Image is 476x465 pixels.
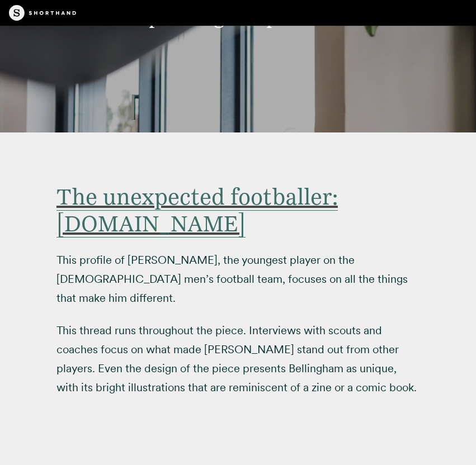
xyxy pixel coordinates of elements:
p: This profile of [PERSON_NAME], the youngest player on the [DEMOGRAPHIC_DATA] men’s football team,... [56,250,420,307]
h2: 4 examples of great profile stories [40,6,436,27]
a: The unexpected footballer: [DOMAIN_NAME] [56,183,338,237]
img: The Craft [9,5,76,21]
p: This thread runs throughout the piece. Interviews with scouts and coaches focus on what made [PER... [56,321,420,397]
